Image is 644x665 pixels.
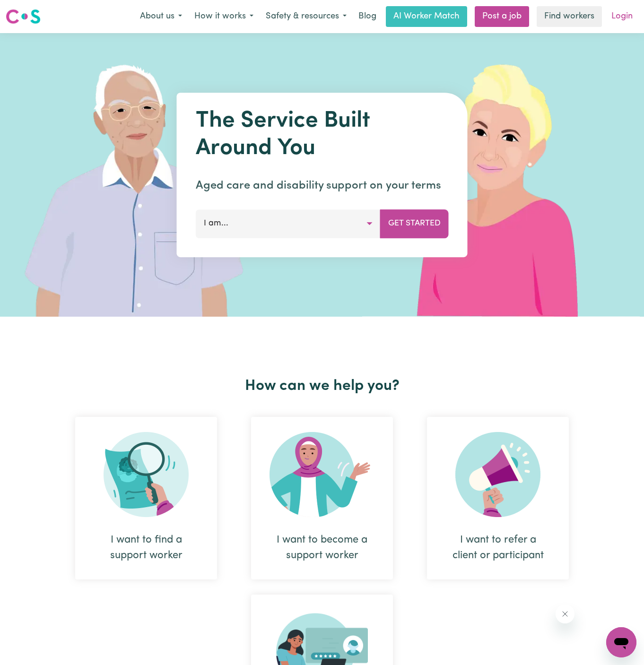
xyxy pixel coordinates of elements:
[58,377,586,395] h2: How can we help you?
[427,417,569,579] div: I want to refer a client or participant
[386,6,467,27] a: AI Worker Match
[455,432,540,517] img: Refer
[353,6,382,27] a: Blog
[196,177,449,194] p: Aged care and disability support on your terms
[270,432,374,517] img: Become Worker
[188,7,260,26] button: How it works
[196,209,381,238] button: I am...
[475,6,529,27] a: Post a job
[251,417,393,579] div: I want to become a support worker
[274,532,370,563] div: I want to become a support worker
[6,7,57,14] span: Need any help?
[537,6,602,27] a: Find workers
[6,8,41,25] img: Careseekers logo
[6,6,41,27] a: Careseekers logo
[260,7,353,26] button: Safety & resources
[556,605,574,623] iframe: Close message
[104,432,189,517] img: Search
[606,627,636,657] iframe: Button to launch messaging window
[75,417,217,579] div: I want to find a support worker
[606,6,638,27] a: Login
[196,108,449,162] h1: The Service Built Around You
[380,209,449,238] button: Get Started
[450,532,546,563] div: I want to refer a client or participant
[98,532,194,563] div: I want to find a support worker
[134,7,188,26] button: About us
